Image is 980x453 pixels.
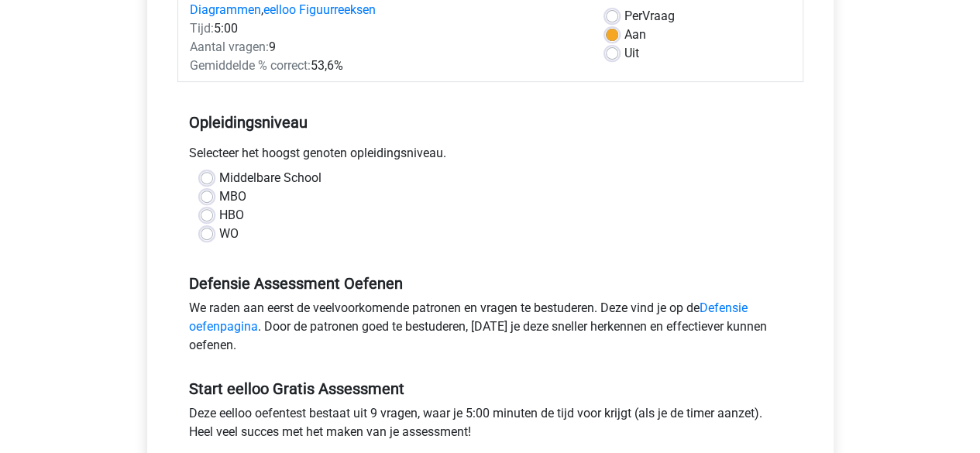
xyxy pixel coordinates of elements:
[189,274,792,293] h5: Defensie Assessment Oefenen
[190,21,214,36] span: Tijd:
[178,19,594,38] div: 5:00
[263,2,376,17] a: eelloo Figuurreeksen
[219,187,246,206] label: MBO
[624,7,675,26] label: Vraag
[189,107,792,138] h5: Opleidingsniveau
[190,58,311,73] span: Gemiddelde % correct:
[190,39,269,54] span: Aantal vragen:
[219,225,239,243] label: WO
[219,169,322,187] label: Middelbare School
[178,38,594,57] div: 9
[624,26,646,44] label: Aan
[624,44,639,63] label: Uit
[624,9,642,23] span: Per
[177,299,803,361] div: We raden aan eerst de veelvoorkomende patronen en vragen te bestuderen. Deze vind je op de . Door...
[177,404,803,448] div: Deze eelloo oefentest bestaat uit 9 vragen, waar je 5:00 minuten de tijd voor krijgt (als je de t...
[189,379,792,398] h5: Start eelloo Gratis Assessment
[219,206,244,225] label: HBO
[177,144,803,169] div: Selecteer het hoogst genoten opleidingsniveau.
[178,57,594,75] div: 53,6%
